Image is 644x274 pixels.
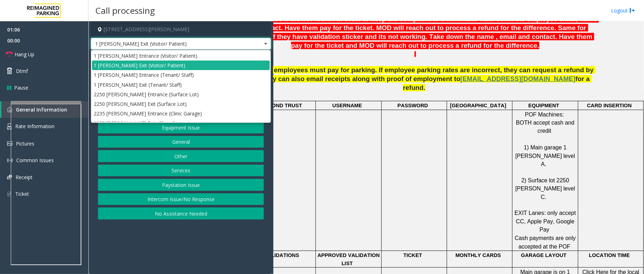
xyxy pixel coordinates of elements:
span: POF Machines: [525,112,564,118]
span: EXIT Lanes: only accept CC, Apple Pay, Google Pay [515,210,578,233]
li: 2235 [PERSON_NAME] Exit (Clinic Garage) [92,118,270,128]
span: 2) Surface lot 2250 [PERSON_NAME] level C. [515,177,576,200]
span: Pause [14,84,28,91]
img: 'icon' [7,175,12,179]
button: Other [98,150,264,162]
h4: [STREET_ADDRESS][PERSON_NAME] [91,21,271,38]
img: 'icon' [7,107,12,112]
button: Intercom Issue/No Response [98,193,264,205]
li: 1 [PERSON_NAME] Entrance (Tenant/ Staff) [92,70,270,80]
button: Paystation Issue [98,179,264,191]
a: General Information [1,101,88,118]
img: 'icon' [7,191,12,197]
img: 'icon' [7,123,12,130]
span: MONTHLY CARDS [456,252,501,258]
button: No Assistance Needed [98,207,264,219]
button: Equipment Issue [98,121,264,133]
span: for a refund. [403,75,591,91]
span: TICKET [404,252,422,258]
span: EQUIPMENT [528,103,559,108]
img: 'icon' [7,141,12,146]
span: PASSWORD [398,103,428,108]
button: Services [98,165,264,177]
li: 2250 [PERSON_NAME] Entrance (Surface Lot) [92,90,270,99]
h3: Call processing [92,2,158,19]
img: logout [630,7,635,14]
span: All hospital employees must pay for parking. If employee parking rates are incorrect, they can re... [237,66,596,82]
li: 1 [PERSON_NAME] Exit (Visitor/ Patient) [92,61,270,70]
span: BOTH accept cash and credit [516,120,576,134]
li: 2250 [PERSON_NAME] Exit (Surface Lot) [92,99,270,109]
img: 'icon' [7,158,13,163]
li: 1 [PERSON_NAME] Exit (Tenant/ Staff) [92,80,270,90]
span: CARD INSERTION [587,103,632,108]
span: APPROVED VALIDATION LIST [318,252,381,266]
span: BEYOND TRUST [261,103,302,108]
span: 1 [PERSON_NAME] Exit (Visitor/ Patient) [91,38,235,50]
span: LOCATION TIME [589,252,630,258]
span: Cash payments are only accepted at the POF [515,235,577,249]
span: Hang Up [14,51,34,58]
span: Dtmf [16,67,28,75]
a: [EMAIL_ADDRESS][DOMAIN_NAME] [460,76,575,82]
span: VALIDATIONS [264,252,299,258]
li: 2235 [PERSON_NAME] Entrance (Clinic Garage) [92,109,270,118]
span: [GEOGRAPHIC_DATA] [450,103,506,108]
span: USERNAME [332,103,362,108]
span: 1) Main garage 1 [PERSON_NAME] level A. [515,144,576,167]
button: General [98,136,264,148]
li: 1 [PERSON_NAME] Entrance (Visitor/ Patient) [92,51,270,61]
span: [EMAIL_ADDRESS][DOMAIN_NAME] [460,75,575,82]
a: Logout [611,7,635,14]
span: GARAGE LAYOUT [521,252,567,258]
